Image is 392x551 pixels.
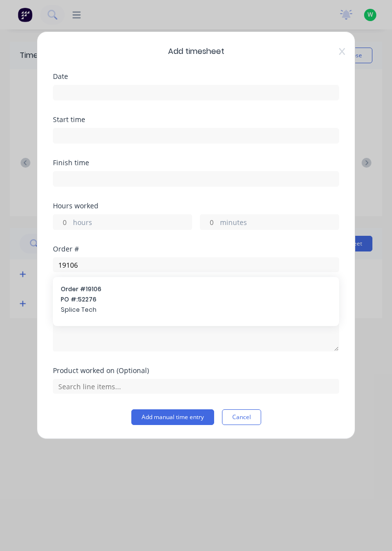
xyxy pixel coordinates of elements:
[73,217,192,229] label: hours
[53,46,339,57] span: Add timesheet
[53,202,339,209] div: Hours worked
[53,379,339,394] input: Search line items...
[220,217,339,229] label: minutes
[53,73,339,80] div: Date
[61,305,331,314] span: Splice Tech
[61,295,331,304] span: PO #: 52276
[53,246,339,252] div: Order #
[200,215,218,229] input: 0
[61,285,331,294] span: Order # 19106
[222,409,261,425] button: Cancel
[53,116,339,123] div: Start time
[53,159,339,166] div: Finish time
[53,215,71,229] input: 0
[131,409,214,425] button: Add manual time entry
[53,257,339,272] input: Search order number...
[53,367,339,374] div: Product worked on (Optional)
